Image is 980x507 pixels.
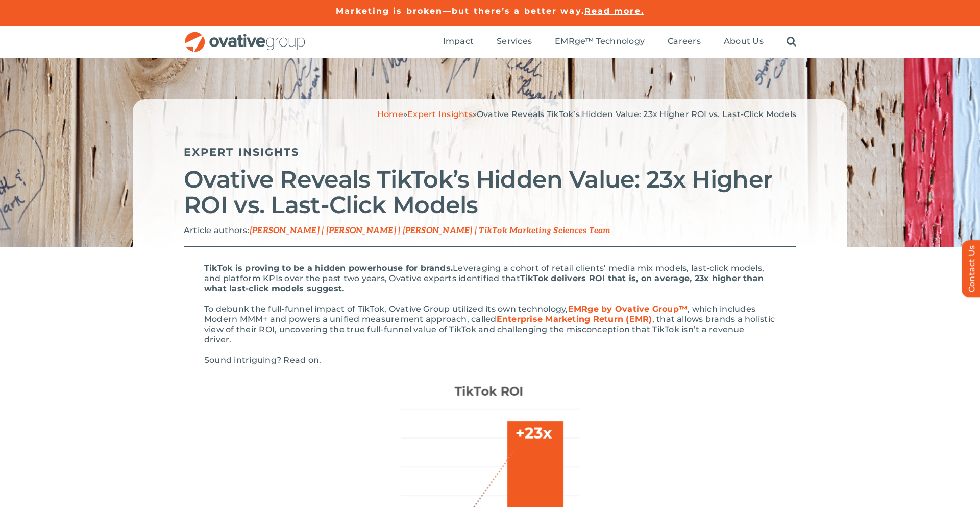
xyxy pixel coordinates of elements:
[204,355,321,365] span: Sound intriguing? Read on.
[568,304,688,314] a: EMRge by Ovative Group™
[184,31,306,40] a: OG_Full_horizontal_RGB
[342,284,344,293] span: .
[668,36,701,47] span: Careers
[443,26,796,58] nav: Menu
[204,304,568,314] span: To debunk the full-funnel impact of TikTok, Ovative Group utilized its own technology,
[377,109,403,119] a: Home
[724,36,764,47] span: About Us
[184,167,796,218] h2: Ovative Reveals TikTok’s Hidden Value: 23x Higher ROI vs. Last-Click Models
[250,226,611,236] span: [PERSON_NAME] | [PERSON_NAME] | [PERSON_NAME] | TikTok Marketing Sciences Team
[668,36,701,48] a: Careers
[204,304,755,324] span: , which includes Modern MMM+ and powers a unified measurement approach, called
[787,36,796,48] a: Search
[724,36,764,48] a: About Us
[377,109,796,119] span: » »
[555,36,645,47] span: EMRge™ Technology
[497,36,532,48] a: Services
[584,6,644,16] a: Read more.
[443,36,474,47] span: Impact
[184,146,300,158] a: Expert Insights
[204,263,764,283] span: Leveraging a cohort of retail clients’ media mix models, last-click models, and platform KPIs ove...
[477,109,796,119] span: Ovative Reveals TikTok’s Hidden Value: 23x Higher ROI vs. Last-Click Models
[184,225,796,236] p: Article authors:
[204,263,453,273] span: TikTok is proving to be a hidden powerhouse for brands.
[204,314,775,344] span: , that allows brands a holistic view of their ROI, uncovering the true full-funnel value of TikTo...
[336,6,584,16] a: Marketing is broken—but there’s a better way.
[497,314,652,324] a: Enterprise Marketing Return (EMR)
[497,36,532,47] span: Services
[407,109,473,119] a: Expert Insights
[443,36,474,48] a: Impact
[555,36,645,48] a: EMRge™ Technology
[204,273,764,293] span: TikTok delivers ROI that is, on average, 23x higher than what last-click models suggest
